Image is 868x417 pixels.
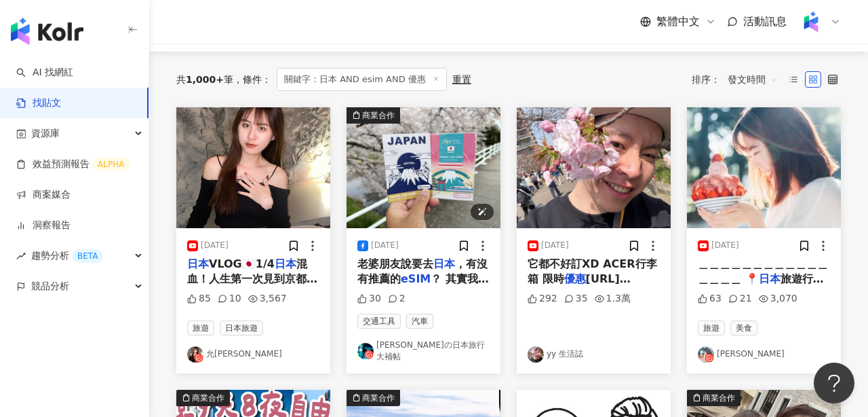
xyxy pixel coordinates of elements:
[187,346,319,363] a: KOL Avatar允[PERSON_NAME]
[357,257,433,270] span: 老婆朋友說要去
[186,74,224,85] span: 1,000+
[433,257,455,270] mark: 日本
[371,240,399,251] div: [DATE]
[517,107,671,228] img: post-image
[176,107,330,228] img: post-image
[406,314,433,329] span: 汽車
[528,346,544,363] img: KOL Avatar
[16,219,71,232] a: 洞察報告
[357,292,381,306] div: 30
[72,249,103,263] div: BETA
[31,118,60,149] span: 資源庫
[728,292,752,306] div: 21
[798,9,824,35] img: Kolr%20app%20icon%20%281%29.png
[595,292,631,306] div: 1.3萬
[711,240,739,251] div: [DATE]
[357,257,488,285] span: ，有沒有推薦的
[233,74,271,85] span: 條件 ：
[564,272,586,285] mark: 優惠
[347,107,500,228] div: post-image商業合作
[362,109,395,122] div: 商業合作
[218,292,241,306] div: 10
[698,272,824,300] span: 旅遊行程訂房
[220,321,263,336] span: 日本旅遊
[16,158,130,171] a: 效益預測報告ALPHA
[275,257,296,270] mark: 日本
[698,257,828,285] span: ＿＿＿＿＿＿＿＿＿＿＿＿＿＿＿＿ 📍
[528,292,557,306] div: 292
[201,240,229,251] div: [DATE]
[743,15,787,28] span: 活動訊息
[728,69,778,90] span: 發文時間
[357,340,490,363] a: KOL Avatar[PERSON_NAME]の日本旅行大補帖
[248,292,287,306] div: 3,567
[687,107,841,228] img: post-image
[187,292,211,306] div: 85
[176,74,233,85] div: 共 筆
[357,314,401,329] span: 交通工具
[528,257,657,285] span: 它都不好訂XD ACER行李箱 限時
[564,292,588,306] div: 35
[452,74,471,85] div: 重置
[187,257,209,270] mark: 日本
[347,107,500,228] img: post-image
[656,14,700,29] span: 繁體中文
[698,346,830,363] a: KOL Avatar[PERSON_NAME]
[541,240,569,251] div: [DATE]
[730,321,757,336] span: 美食
[192,391,224,405] div: 商業合作
[698,321,725,336] span: 旅遊
[759,272,781,285] mark: 日本
[401,272,431,285] mark: eSIM
[16,251,26,261] span: rise
[16,96,61,110] a: 找貼文
[187,346,203,363] img: KOL Avatar
[814,363,854,403] iframe: Help Scout Beacon - Open
[703,391,735,405] div: 商業合作
[16,188,71,202] a: 商案媒合
[357,343,374,359] img: KOL Avatar
[698,346,714,363] img: KOL Avatar
[11,18,83,45] img: logo
[16,66,73,79] a: searchAI 找網紅
[362,391,395,405] div: 商業合作
[528,346,660,363] a: KOL Avataryy 生活誌
[698,292,722,306] div: 63
[388,292,406,306] div: 2
[187,321,214,336] span: 旅遊
[31,240,103,271] span: 趨勢分析
[692,69,785,90] div: 排序：
[31,271,69,302] span: 競品分析
[277,68,447,91] span: 關鍵字：日本 AND esim AND 優惠
[209,257,275,270] span: VLOG🇯🇵1/4
[759,292,797,306] div: 3,070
